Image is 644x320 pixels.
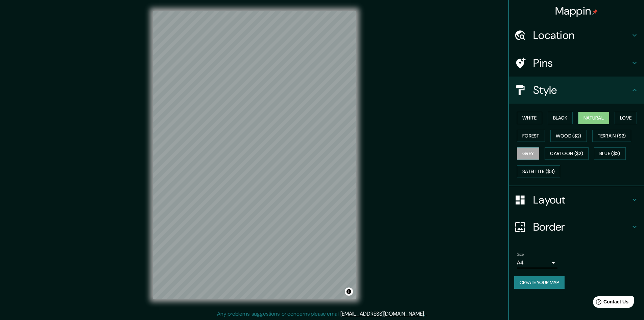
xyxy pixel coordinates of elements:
button: Create your map [514,276,565,289]
button: Grey [517,147,539,160]
div: Border [509,213,644,240]
p: Any problems, suggestions, or concerns please email . [217,310,425,318]
button: Black [548,112,573,124]
label: Size [517,252,524,257]
div: Location [509,22,644,49]
button: Wood ($2) [550,130,587,142]
button: Toggle attribution [345,287,353,296]
div: Layout [509,186,644,213]
img: pin-icon.png [592,9,598,15]
button: Satellite ($3) [517,165,560,178]
button: Love [615,112,637,124]
div: Pins [509,49,644,77]
a: [EMAIL_ADDRESS][DOMAIN_NAME] [340,310,424,317]
div: . [425,310,426,318]
button: Forest [517,130,545,142]
button: Blue ($2) [594,147,626,160]
h4: Layout [533,193,630,207]
h4: Style [533,83,630,97]
div: Style [509,77,644,104]
button: Terrain ($2) [592,130,631,142]
h4: Pins [533,56,630,70]
h4: Border [533,220,630,234]
button: White [517,112,542,124]
h4: Mappin [555,4,598,18]
h4: Location [533,28,630,42]
canvas: Map [153,11,356,299]
div: A4 [517,257,557,268]
div: . [426,310,427,318]
button: Natural [578,112,609,124]
iframe: Help widget launcher [584,294,637,313]
button: Cartoon ($2) [545,147,589,160]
